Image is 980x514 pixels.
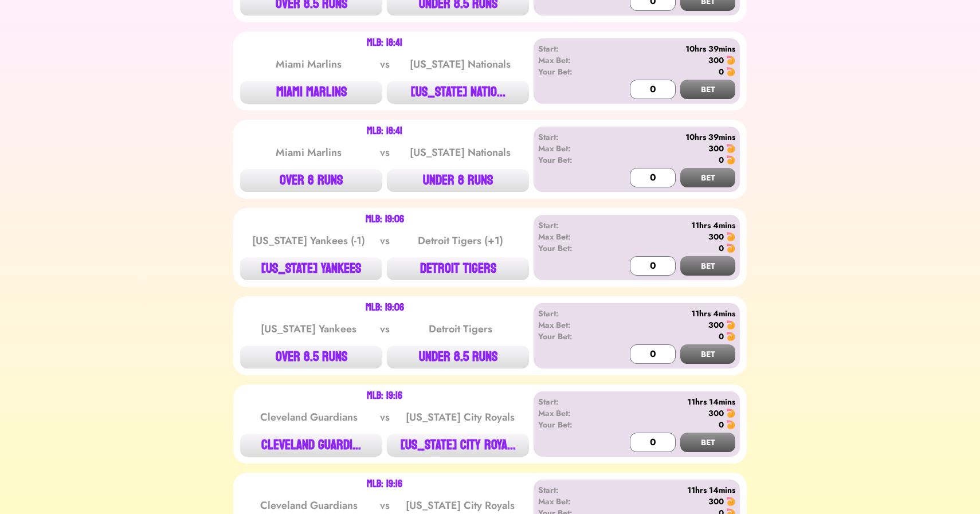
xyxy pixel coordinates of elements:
div: Start: [538,131,604,143]
button: BET [680,168,735,187]
div: MLB: 18:41 [367,38,402,48]
div: Your Bet: [538,419,604,430]
div: Detroit Tigers [402,321,518,337]
div: 0 [719,331,724,342]
div: Max Bet: [538,143,604,154]
button: BET [680,433,735,452]
div: Your Bet: [538,154,604,166]
div: Start: [538,484,604,496]
div: 0 [719,154,724,166]
div: 10hrs 39mins [604,131,735,143]
div: Your Bet: [538,66,604,77]
div: [US_STATE] Nationals [402,144,518,160]
div: vs [378,409,392,425]
div: Cleveland Guardians [251,497,367,513]
div: 0 [719,242,724,254]
button: CLEVELAND GUARDI... [240,434,382,457]
div: MLB: 19:06 [366,215,404,224]
div: Start: [538,219,604,231]
div: Max Bet: [538,54,604,66]
div: Start: [538,396,604,407]
button: OVER 8 RUNS [240,169,382,192]
div: vs [378,233,392,249]
div: 300 [708,143,724,154]
button: UNDER 8.5 RUNS [387,346,529,368]
div: vs [378,321,392,337]
div: MLB: 19:16 [367,391,402,401]
div: 300 [708,231,724,242]
div: 300 [708,319,724,331]
button: BET [680,256,735,276]
div: [US_STATE] Yankees [251,321,367,337]
div: Start: [538,308,604,319]
div: Max Bet: [538,496,604,507]
img: 🍤 [726,409,735,418]
div: [US_STATE] City Royals [402,497,518,513]
img: 🍤 [726,244,735,253]
button: [US_STATE] NATIO... [387,81,529,104]
div: Miami Marlins [251,56,367,72]
button: [US_STATE] CITY ROYA... [387,434,529,457]
div: vs [378,497,392,513]
div: Detroit Tigers (+1) [402,233,518,249]
div: 300 [708,407,724,419]
div: [US_STATE] Yankees (-1) [251,233,367,249]
div: 0 [719,66,724,77]
div: Miami Marlins [251,144,367,160]
img: 🍤 [726,67,735,76]
button: BET [680,80,735,99]
div: Cleveland Guardians [251,409,367,425]
img: 🍤 [726,232,735,241]
div: MLB: 19:16 [367,480,402,489]
div: Max Bet: [538,407,604,419]
button: MIAMI MARLINS [240,81,382,104]
div: 11hrs 14mins [604,396,735,407]
div: Your Bet: [538,242,604,254]
button: OVER 8.5 RUNS [240,346,382,368]
img: 🍤 [726,56,735,65]
div: MLB: 19:06 [366,303,404,312]
div: [US_STATE] Nationals [402,56,518,72]
div: 300 [708,496,724,507]
img: 🍤 [726,155,735,164]
div: 11hrs 4mins [604,219,735,231]
div: Max Bet: [538,319,604,331]
button: [US_STATE] YANKEES [240,257,382,280]
div: [US_STATE] City Royals [402,409,518,425]
div: Start: [538,43,604,54]
div: 0 [719,419,724,430]
div: 10hrs 39mins [604,43,735,54]
div: Max Bet: [538,231,604,242]
img: 🍤 [726,332,735,341]
div: 11hrs 4mins [604,308,735,319]
div: 300 [708,54,724,66]
img: 🍤 [726,144,735,153]
img: 🍤 [726,320,735,329]
div: Your Bet: [538,331,604,342]
div: MLB: 18:41 [367,127,402,136]
div: 11hrs 14mins [604,484,735,496]
div: vs [378,144,392,160]
button: DETROIT TIGERS [387,257,529,280]
div: vs [378,56,392,72]
button: UNDER 8 RUNS [387,169,529,192]
img: 🍤 [726,497,735,506]
button: BET [680,344,735,364]
img: 🍤 [726,420,735,429]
